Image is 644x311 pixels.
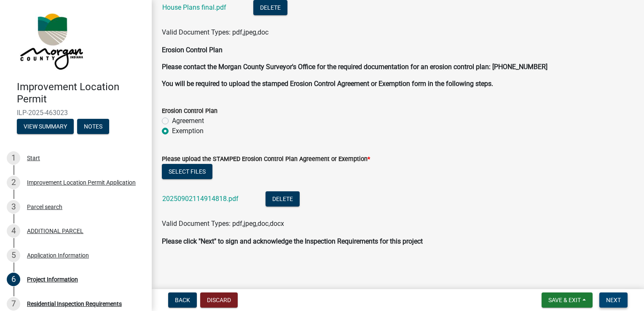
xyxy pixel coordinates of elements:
[162,28,268,36] span: Valid Document Types: pdf,jpeg,doc
[27,276,78,282] div: Project Information
[7,249,20,262] div: 5
[548,297,581,303] span: Save & Exit
[162,156,370,162] label: Please upload the STAMPED Erosion Control Plan Agreement or Exemption
[17,9,85,72] img: Morgan County, Indiana
[77,119,109,134] button: Notes
[7,273,20,286] div: 6
[162,220,284,228] span: Valid Document Types: pdf,jpeg,doc,docx
[7,297,20,311] div: 7
[172,116,204,126] label: Agreement
[162,46,223,54] strong: Erosion Control Plan
[27,204,62,210] div: Parcel search
[266,196,300,204] wm-modal-confirm: Delete Document
[162,3,226,11] a: House Plans final.pdf
[162,195,239,203] a: 20250902114914818.pdf
[27,301,122,307] div: Residential Inspection Requirements
[27,228,83,234] div: ADDITIONAL PARCEL
[77,123,109,130] wm-modal-confirm: Notes
[606,297,621,303] span: Next
[162,237,423,245] strong: Please click "Next" to sign and acknowledge the Inspection Requirements for this project
[7,200,20,214] div: 3
[7,224,20,238] div: 4
[162,108,217,114] label: Erosion Control Plan
[200,292,238,308] button: Discard
[17,119,74,134] button: View Summary
[162,63,547,71] strong: Please contact the Morgan County Surveyor's Office for the required documentation for an erosion ...
[17,123,74,130] wm-modal-confirm: Summary
[168,292,197,308] button: Back
[17,109,135,117] span: ILP-2025-463023
[17,81,145,105] h4: Improvement Location Permit
[542,292,593,308] button: Save & Exit
[7,176,20,189] div: 2
[27,252,89,258] div: Application Information
[253,4,287,12] wm-modal-confirm: Delete Document
[27,180,136,185] div: Improvement Location Permit Application
[27,155,40,161] div: Start
[175,297,190,303] span: Back
[162,164,212,179] button: Select files
[599,292,628,308] button: Next
[266,191,300,206] button: Delete
[162,80,493,88] strong: You will be required to upload the stamped Erosion Control Agreement or Exemption form in the fol...
[172,126,204,136] label: Exemption
[7,151,20,165] div: 1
